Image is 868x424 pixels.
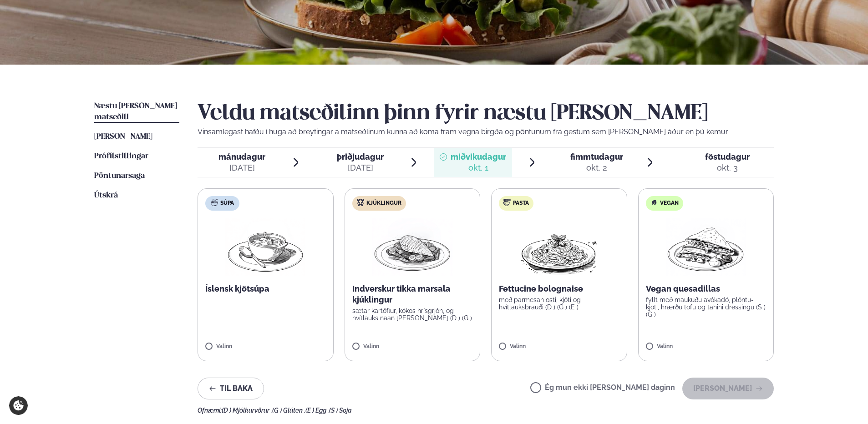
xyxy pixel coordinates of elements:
[218,152,265,162] span: mánudagur
[650,199,658,206] img: Vegan.svg
[451,152,506,162] span: miðvikudagur
[9,396,28,415] a: Cookie settings
[705,162,750,173] div: okt. 3
[94,101,179,123] a: Næstu [PERSON_NAME] matseðill
[94,171,145,182] a: Pöntunarsaga
[682,378,774,399] button: [PERSON_NAME]
[94,133,152,141] span: [PERSON_NAME]
[218,162,265,173] div: [DATE]
[220,200,234,207] span: Súpa
[198,101,774,126] h2: Veldu matseðilinn þinn fyrir næstu [PERSON_NAME]
[225,218,305,276] img: Soup.png
[646,296,766,318] p: fyllt með maukuðu avókadó, plöntu-kjöti, hrærðu tofu og tahini dressingu (S ) (G )
[337,162,384,173] div: [DATE]
[94,192,118,199] span: Útskrá
[372,218,452,276] img: Chicken-breast.png
[660,200,679,207] span: Vegan
[646,283,766,294] p: Vegan quesadillas
[513,200,529,207] span: Pasta
[451,162,506,173] div: okt. 1
[94,190,118,201] a: Útskrá
[94,172,145,180] span: Pöntunarsaga
[272,407,305,414] span: (G ) Glúten ,
[205,283,326,294] p: Íslensk kjötsúpa
[329,407,352,414] span: (S ) Soja
[222,407,272,414] span: (D ) Mjólkurvörur ,
[666,218,746,276] img: Quesadilla.png
[94,131,152,142] a: [PERSON_NAME]
[519,218,599,276] img: Spagetti.png
[705,152,750,162] span: föstudagur
[499,296,619,311] p: með parmesan osti, kjöti og hvítlauksbrauði (D ) (G ) (E )
[198,378,264,399] button: Til baka
[198,407,774,414] div: Ofnæmi:
[211,199,218,206] img: soup.svg
[94,151,148,162] a: Prófílstillingar
[352,307,473,322] p: sætar kartöflur, kókos hrísgrjón, og hvítlauks naan [PERSON_NAME] (D ) (G )
[357,199,364,206] img: chicken.svg
[94,152,148,160] span: Prófílstillingar
[499,283,619,294] p: Fettucine bolognaise
[570,162,623,173] div: okt. 2
[352,283,473,305] p: Indverskur tikka marsala kjúklingur
[337,152,384,162] span: þriðjudagur
[503,199,511,206] img: pasta.svg
[94,102,177,121] span: Næstu [PERSON_NAME] matseðill
[198,126,774,137] p: Vinsamlegast hafðu í huga að breytingar á matseðlinum kunna að koma fram vegna birgða og pöntunum...
[305,407,329,414] span: (E ) Egg ,
[366,200,401,207] span: Kjúklingur
[570,152,623,162] span: fimmtudagur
